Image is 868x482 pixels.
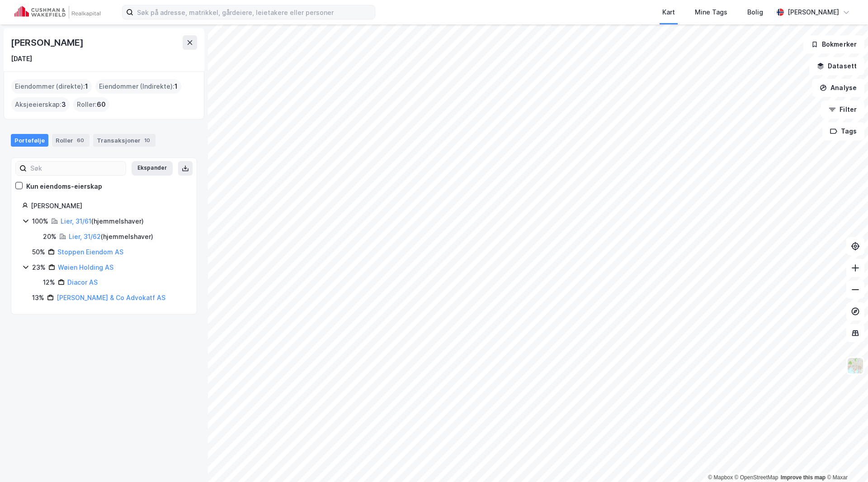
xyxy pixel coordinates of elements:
img: cushman-wakefield-realkapital-logo.202ea83816669bd177139c58696a8fa1.svg [14,6,100,19]
input: Søk [27,162,126,175]
div: 12% [43,277,55,288]
a: Diacor AS [67,278,98,286]
div: 100% [32,216,48,227]
div: 50% [32,247,45,258]
input: Søk på adresse, matrikkel, gårdeiere, leietakere eller personer [133,5,375,19]
div: Transaksjoner [93,134,156,147]
div: [PERSON_NAME] [31,200,186,211]
iframe: Chat Widget [823,439,868,482]
a: Stoppen Eiendom AS [57,248,123,256]
button: Tags [822,122,864,140]
span: 1 [175,81,178,92]
span: 1 [85,81,88,92]
div: Kontrollprogram for chat [823,439,868,482]
div: 60 [75,136,86,145]
div: ( hjemmelshaver ) [61,216,144,227]
div: Kart [662,7,675,18]
a: [PERSON_NAME] & Co Advokatf AS [57,294,165,301]
img: Z [847,357,864,374]
a: Lier, 31/61 [61,217,91,225]
a: OpenStreetMap [735,474,778,481]
div: Aksjeeierskap : [11,97,70,112]
div: Roller : [73,97,109,112]
div: [PERSON_NAME] [788,7,839,18]
div: ( hjemmelshaver ) [69,231,153,242]
div: Roller [52,134,90,147]
button: Bokmerker [803,35,864,53]
a: Improve this map [781,474,826,481]
div: Eiendommer (Indirekte) : [95,79,181,94]
div: 20% [43,231,57,242]
div: Bolig [747,7,763,18]
span: 3 [61,99,66,110]
span: 60 [97,99,106,110]
div: Eiendommer (direkte) : [11,79,92,94]
a: Wøien Holding AS [58,263,113,271]
div: Portefølje [11,134,48,147]
div: [DATE] [11,53,32,64]
div: 23% [32,262,46,273]
div: Kun eiendoms-eierskap [26,181,102,192]
button: Filter [821,100,864,119]
div: [PERSON_NAME] [11,35,85,50]
button: Ekspander [132,161,173,176]
button: Analyse [812,79,864,97]
div: 10 [142,136,152,145]
button: Datasett [809,57,864,75]
div: Mine Tags [695,7,727,18]
a: Mapbox [708,474,733,481]
div: 13% [32,292,44,303]
a: Lier, 31/62 [69,233,101,240]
